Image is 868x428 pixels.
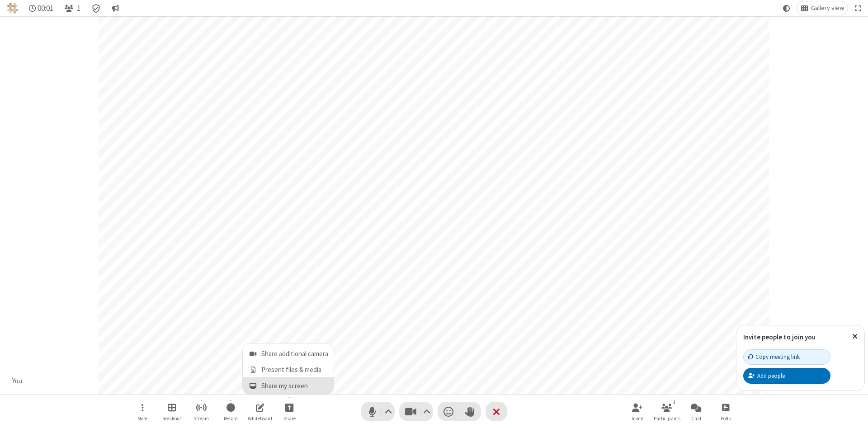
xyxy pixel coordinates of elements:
span: Share additional camera [261,350,328,358]
span: Share [283,416,296,421]
button: Share my screen [243,377,334,395]
button: Manage Breakout Rooms [158,399,185,424]
button: Start recording [217,399,244,424]
span: Invite [632,416,643,421]
span: Stream [193,416,209,421]
label: Invite people to join you [743,333,816,341]
span: Gallery view [811,5,844,12]
div: Timer [25,1,57,15]
span: Participants [654,416,680,421]
button: Video setting [421,402,433,421]
button: Start streaming [188,399,215,424]
div: 1 [670,398,678,406]
button: Copy meeting link [743,349,830,365]
span: Chat [691,416,702,421]
button: Stop video (Alt+V) [399,402,433,421]
button: Raise hand [459,402,481,421]
button: Open menu [276,399,303,424]
button: Fullscreen [851,1,865,15]
button: End or leave meeting [486,402,507,421]
button: Share additional camera [243,343,334,361]
img: QA Selenium DO NOT DELETE OR CHANGE [7,3,18,14]
button: Open participant list [61,1,84,15]
span: Breakout [162,416,181,421]
span: Present files & media [261,366,328,374]
span: Whiteboard [248,416,272,421]
button: Open participant list [653,399,680,424]
button: Audio settings [382,402,395,421]
button: Send a reaction [438,402,459,421]
button: Using system theme [779,1,794,15]
div: You [9,376,26,386]
span: Share my screen [261,382,328,390]
button: Conversation [108,1,123,15]
button: Open menu [129,399,156,424]
span: More [137,416,147,421]
button: Open shared whiteboard [246,399,274,424]
button: Mute (Alt+A) [361,402,395,421]
button: Close popover [845,325,864,348]
button: Invite participants (Alt+I) [624,399,651,424]
button: Add people [743,368,830,383]
button: Change layout [797,1,848,15]
button: Present files & media [243,361,334,377]
span: Polls [721,416,731,421]
span: 1 [77,4,80,13]
div: Copy meeting link [748,353,800,361]
button: Open poll [712,399,739,424]
div: Meeting details Encryption enabled [88,1,105,15]
span: 00:01 [38,4,53,13]
span: Record [224,416,238,421]
button: Open chat [683,399,710,424]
